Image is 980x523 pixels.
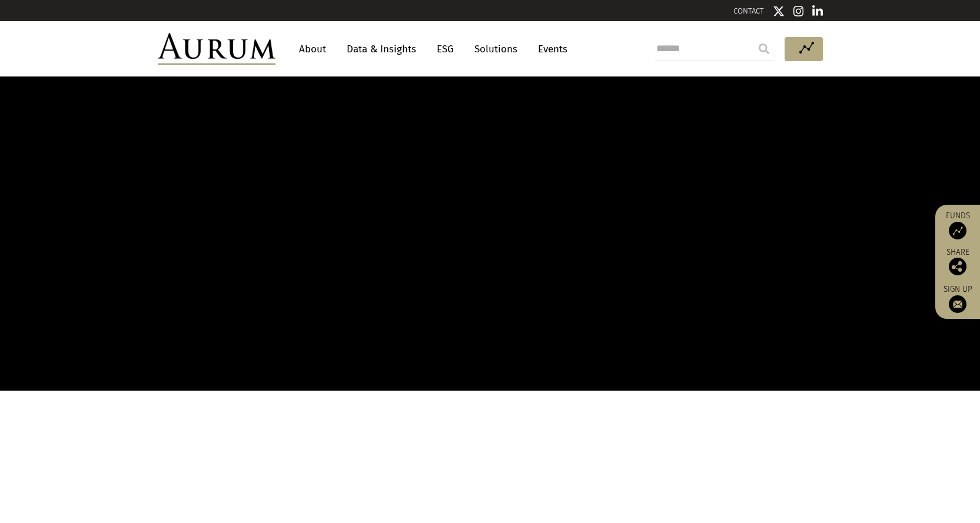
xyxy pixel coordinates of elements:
[431,38,460,60] a: ESG
[941,248,974,275] div: Share
[773,5,785,17] img: Twitter icon
[733,6,764,15] a: CONTACT
[812,5,823,17] img: Linkedin icon
[941,211,974,239] a: Funds
[949,295,966,313] img: Sign up to our newsletter
[941,284,974,313] a: Sign up
[949,258,966,275] img: Share this post
[532,38,567,60] a: Events
[752,37,776,61] input: Submit
[158,33,275,65] img: Aurum
[949,222,966,239] img: Access Funds
[293,38,332,60] a: About
[341,38,422,60] a: Data & Insights
[469,38,523,60] a: Solutions
[793,5,804,17] img: Instagram icon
